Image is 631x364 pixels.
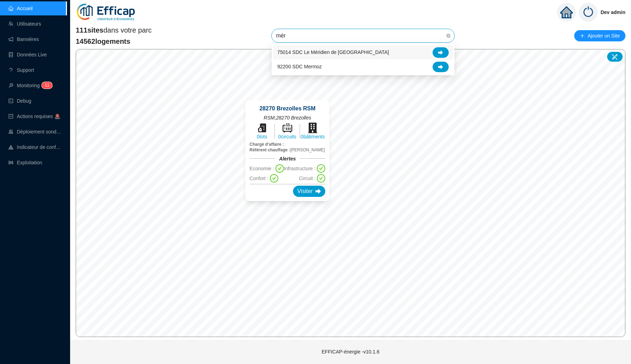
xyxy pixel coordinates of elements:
[299,175,315,182] span: Circuit :
[278,133,296,140] span: 0 circuits
[76,36,152,46] span: 14562 logements
[273,45,453,60] div: 75014 SDC Le Méridien de Paris
[8,36,39,42] a: notificationBannières
[8,83,50,88] a: monitorMonitoring11
[273,60,453,74] div: 92200 SDC Mermoz
[257,133,267,140] span: 0 lots
[45,83,47,88] span: 1
[250,175,269,182] span: Confort :
[8,160,42,165] a: slidersExploitation
[8,6,33,11] a: homeAccueil
[250,147,325,153] span: [PERSON_NAME]
[259,104,315,113] span: 28270 Brezolles RSM
[588,31,620,41] span: Ajouter un Site
[250,147,290,152] span: Référent chauffage :
[8,144,62,150] a: heat-mapIndicateur de confort
[76,49,625,337] canvas: Map
[17,114,60,119] span: Actions requises 🚨
[8,129,62,135] a: clusterDéploiement sondes
[580,33,585,38] span: plus
[76,26,103,34] span: 111 sites
[8,98,31,104] a: codeDebug
[47,83,49,88] span: 1
[275,155,300,162] div: Alertes
[560,6,573,19] span: home
[76,25,152,35] span: dans votre parc
[264,114,311,121] span: RSM , 28270 Brezolles
[317,174,325,183] span: check-circle
[277,63,322,70] span: 92200 SDC Mermoz
[250,142,284,147] span: Chargé d'affaire :
[8,52,47,57] a: databaseDonnées Live
[601,1,625,23] span: Dev admin
[293,186,325,197] div: Visiter
[579,3,598,22] img: power
[42,82,52,89] sup: 11
[299,133,326,140] span: 0 bâtiments
[8,21,41,27] a: teamUtilisateurs
[322,349,380,355] span: EFFICAP-énergie - v10.1.6
[8,114,13,119] span: check-square
[284,165,315,172] span: Infrastructure :
[317,164,325,173] span: check-circle
[276,164,284,173] span: check-circle
[8,67,34,73] a: questionSupport
[250,165,274,172] span: Economie :
[574,30,625,41] button: Ajouter un Site
[270,174,278,183] span: check-circle
[277,49,389,56] span: 75014 SDC Le Méridien de [GEOGRAPHIC_DATA]
[446,34,450,38] span: close-circle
